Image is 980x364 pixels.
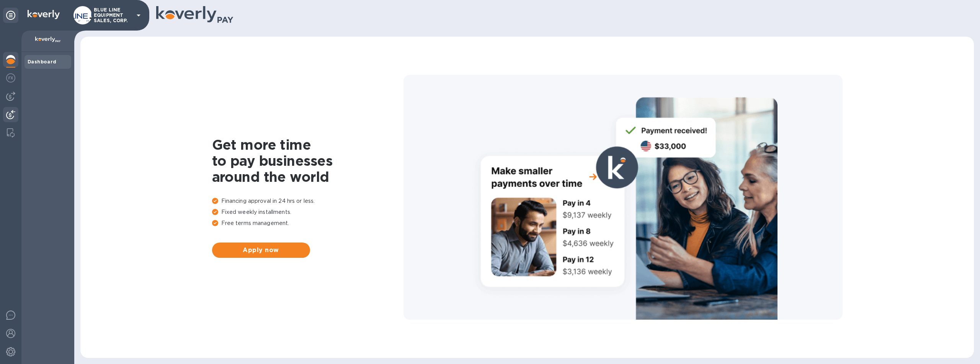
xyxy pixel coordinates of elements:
[212,208,403,216] p: Fixed weekly installments.
[28,59,57,65] b: Dashboard
[218,246,304,255] span: Apply now
[28,10,60,19] img: Logo
[94,7,132,23] p: BLUE LINE EQUIPMENT SALES, CORP.
[212,219,403,227] p: Free terms management.
[3,8,18,23] div: Unpin categories
[212,197,403,205] p: Financing approval in 24 hrs or less.
[212,137,403,185] h1: Get more time to pay businesses around the world
[212,243,310,258] button: Apply now
[6,73,15,83] img: Foreign exchange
